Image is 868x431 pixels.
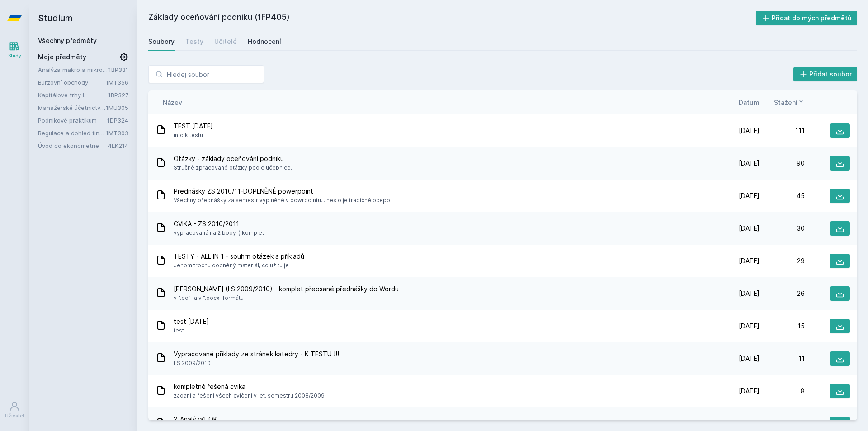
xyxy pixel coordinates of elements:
[248,37,281,46] div: Hodnocení
[174,261,304,270] span: Jenom trochu dopněný materiál, co už tu je
[174,219,264,228] span: CVIKA - ZS 2010/2011
[174,196,390,205] span: Všechny přednášky za semestr vyplněné v powrpointu... heslo je tradičně ocepo
[759,256,805,265] div: 29
[174,187,390,196] span: Přednášky ZS 2010/11-DOPLNĚNÉ powerpoint
[38,65,108,74] a: Analýza makro a mikrofinančních dat
[148,65,264,83] input: Hledej soubor
[759,322,805,331] div: 15
[148,37,175,46] div: Soubory
[174,154,292,163] span: Otázky - základy oceňování podniku
[739,289,759,298] span: [DATE]
[174,391,325,400] span: zadani a řešení všech cvičení v let. semestru 2008/2009
[2,36,27,64] a: Study
[106,104,128,111] a: 1MU305
[185,37,203,46] div: Testy
[185,33,203,51] a: Testy
[739,256,759,265] span: [DATE]
[214,33,237,51] a: Učitelé
[793,67,858,81] button: Přidat soubor
[174,382,325,391] span: kompletně řešená cvika
[759,387,805,396] div: 8
[759,289,805,298] div: 26
[739,224,759,233] span: [DATE]
[759,191,805,200] div: 45
[756,11,858,25] button: Přidat do mých předmětů
[174,284,399,294] span: [PERSON_NAME] (LS 2009/2010) - komplet přepsané přednášky do Wordu
[108,66,128,73] a: 1BP331
[739,354,759,363] span: [DATE]
[759,419,805,428] div: 6
[38,128,106,137] a: Regulace a dohled finančního systému
[759,159,805,168] div: 90
[174,252,304,261] span: TESTY - ALL IN 1 - souhrn otázek a příkladů
[148,33,175,51] a: Soubory
[8,52,21,59] div: Study
[759,354,805,363] div: 11
[38,141,108,150] a: Úvod do ekonometrie
[759,126,805,135] div: 111
[739,191,759,200] span: [DATE]
[2,396,27,424] a: Uživatel
[739,387,759,396] span: [DATE]
[739,126,759,135] span: [DATE]
[174,415,219,424] span: 2_Analýza1_OK
[248,33,281,51] a: Hodnocení
[174,131,213,140] span: info k testu
[38,78,106,87] a: Burzovní obchody
[38,52,86,62] span: Moje předměty
[107,117,128,124] a: 1DP324
[214,37,237,46] div: Učitelé
[174,163,292,172] span: Stručně zpracované otázky podle učebnice.
[5,412,24,419] div: Uživatel
[174,326,209,335] span: test
[174,350,339,359] span: Vypracované příklady ze stránek katedry - K TESTU !!!
[174,122,213,131] span: TEST [DATE]
[38,37,97,44] a: Všechny předměty
[163,98,182,107] button: Název
[739,159,759,168] span: [DATE]
[174,317,209,326] span: test [DATE]
[174,294,399,303] span: v ".pdf" a v ".docx" formátu
[174,359,339,368] span: LS 2009/2010
[108,142,128,149] a: 4EK214
[739,98,759,107] button: Datum
[739,322,759,331] span: [DATE]
[174,228,264,237] span: vypracovaná na 2 body :) komplet
[108,91,128,99] a: 1BP327
[38,116,107,125] a: Podnikové praktikum
[106,79,128,86] a: 1MT356
[774,98,805,107] button: Stažení
[774,98,797,107] span: Stažení
[38,90,108,99] a: Kapitálové trhy I.
[38,103,106,112] a: Manažerské účetnictví I.
[739,419,759,428] span: [DATE]
[759,224,805,233] div: 30
[106,129,128,137] a: 1MT303
[148,11,756,25] h2: Základy oceňování podniku (1FP405)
